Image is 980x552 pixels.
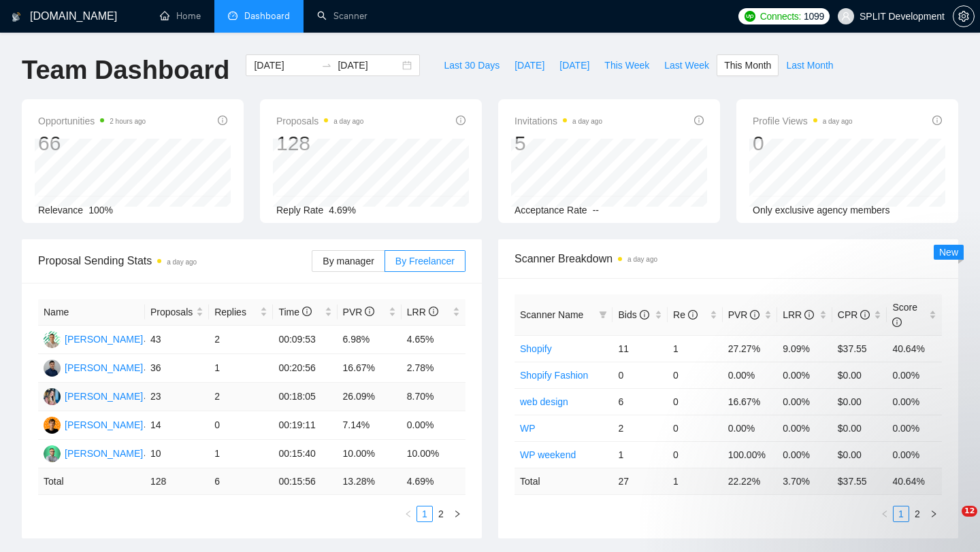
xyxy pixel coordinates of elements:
[910,506,925,521] a: 2
[218,116,227,125] span: info-circle
[273,411,337,440] td: 00:19:11
[65,389,143,404] div: [PERSON_NAME]
[38,205,83,215] span: Relevance
[273,468,337,495] td: 00:15:56
[44,331,61,348] img: IT
[894,506,909,521] a: 1
[38,252,312,269] span: Proposal Sending Stats
[640,310,649,320] span: info-circle
[514,58,544,73] span: [DATE]
[520,309,583,320] span: Scanner Name
[65,417,143,432] div: [PERSON_NAME]
[400,506,416,522] button: left
[664,58,709,73] span: Last Week
[402,468,465,495] td: 4.69 %
[404,510,412,518] span: left
[44,447,143,458] a: VK[PERSON_NAME]
[514,468,612,494] td: Total
[338,440,402,468] td: 10.00%
[343,307,375,317] span: PVR
[627,256,657,263] time: a day ago
[668,388,723,415] td: 0
[65,332,143,347] div: [PERSON_NAME]
[402,354,465,383] td: 2.78%
[38,468,145,495] td: Total
[668,468,723,494] td: 1
[753,205,890,215] span: Only exclusive agency members
[145,440,209,468] td: 10
[668,362,723,388] td: 0
[841,12,851,21] span: user
[317,10,367,22] a: searchScanner
[160,10,201,22] a: homeHome
[145,299,209,326] th: Proposals
[167,258,197,266] time: a day ago
[753,113,853,129] span: Profile Views
[618,309,649,320] span: Bids
[273,440,337,468] td: 00:15:40
[145,411,209,440] td: 14
[433,506,449,522] li: 2
[745,11,755,22] img: upwork-logo.png
[449,506,465,522] li: Next Page
[596,305,610,325] span: filter
[333,118,363,125] time: a day ago
[402,383,465,411] td: 8.70%
[520,449,576,460] a: WP weekend
[932,116,942,125] span: info-circle
[444,58,500,73] span: Last 30 Days
[760,9,801,24] span: Connects:
[926,506,942,522] button: right
[44,417,61,434] img: IP
[779,54,840,76] button: Last Month
[209,299,273,326] th: Replies
[604,58,649,73] span: This Week
[338,58,399,73] input: End date
[38,113,146,129] span: Opportunities
[145,383,209,411] td: 23
[209,411,273,440] td: 0
[926,506,942,522] li: Next Page
[717,54,779,76] button: This Month
[657,54,717,76] button: Last Week
[593,205,599,215] span: --
[514,131,602,156] div: 5
[38,299,145,326] th: Name
[599,311,607,319] span: filter
[893,506,909,522] li: 1
[145,326,209,354] td: 43
[520,343,552,354] a: Shopify
[953,11,975,22] a: setting
[668,335,723,362] td: 1
[145,468,209,495] td: 128
[434,506,448,521] a: 2
[44,445,61,462] img: VK
[44,388,61,405] img: AT
[416,506,433,522] li: 1
[881,510,889,518] span: left
[44,360,61,377] img: YN
[559,58,589,73] span: [DATE]
[514,250,942,267] span: Scanner Breakdown
[338,354,402,383] td: 16.67%
[520,370,588,381] a: Shopify Fashion
[145,354,209,383] td: 36
[65,360,143,375] div: [PERSON_NAME]
[209,440,273,468] td: 1
[612,415,668,441] td: 2
[804,9,824,24] span: 1099
[209,468,273,495] td: 6
[338,326,402,354] td: 6.98%
[276,131,363,156] div: 128
[338,411,402,440] td: 7.14%
[44,390,143,401] a: AT[PERSON_NAME]
[456,116,465,125] span: info-circle
[597,54,657,76] button: This Week
[668,415,723,441] td: 0
[273,383,337,411] td: 00:18:05
[552,54,597,76] button: [DATE]
[44,362,143,373] a: YN[PERSON_NAME]
[338,468,402,495] td: 13.28 %
[273,326,337,354] td: 00:09:53
[65,446,143,461] div: [PERSON_NAME]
